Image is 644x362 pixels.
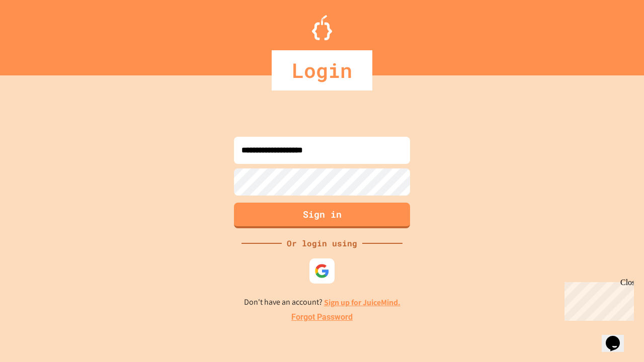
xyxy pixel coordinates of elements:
div: Chat with us now!Close [4,4,69,64]
a: Sign up for JuiceMind. [324,297,400,308]
div: Or login using [282,237,362,249]
div: Login [272,50,372,90]
img: Logo.svg [312,15,332,40]
a: Forgot Password [291,311,353,323]
button: Sign in [234,203,410,228]
iframe: chat widget [602,322,634,352]
img: google-icon.svg [314,263,330,279]
p: Don't have an account? [244,296,400,309]
iframe: chat widget [560,278,634,321]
